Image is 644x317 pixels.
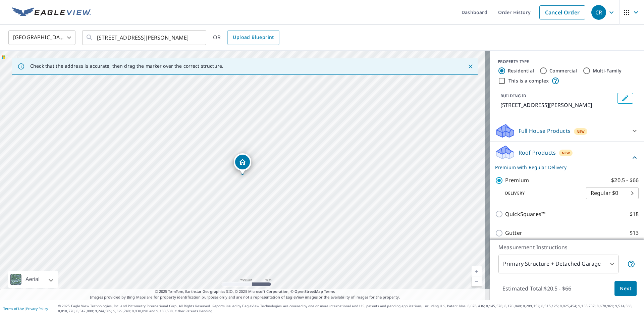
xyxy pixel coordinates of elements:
[630,210,639,218] p: $18
[500,101,614,109] p: [STREET_ADDRESS][PERSON_NAME]
[627,260,635,268] span: Your report will include the primary structure and a detached garage if one exists.
[611,176,639,184] p: $20.5 - $66
[630,229,639,237] p: $13
[58,304,641,314] p: © 2025 Eagle View Technologies, Inc. and Pictometry International Corp. All Rights Reserved. Repo...
[26,306,48,311] a: Privacy Policy
[508,77,549,84] label: This is a complex
[3,307,48,311] p: |
[497,281,577,296] p: Estimated Total: $20.5 - $66
[23,271,42,288] div: Aerial
[495,145,639,171] div: Roof ProductsNewPremium with Regular Delivery
[495,123,639,139] div: Full House ProductsNew
[8,28,75,47] div: [GEOGRAPHIC_DATA]
[234,153,251,174] div: Dropped pin, building 1, Residential property, 1712 Newberry St Saginaw, MI 48602
[620,284,631,293] span: Next
[472,266,482,276] a: Current Level 17, Zoom In
[3,306,24,311] a: Terms of Use
[12,7,91,17] img: EV Logo
[213,30,279,45] div: OR
[577,129,585,134] span: New
[539,5,585,19] a: Cancel Order
[498,243,635,251] p: Measurement Instructions
[614,281,637,296] button: Next
[294,289,323,294] a: OpenStreetMap
[472,276,482,286] a: Current Level 17, Zoom Out
[591,5,606,20] div: CR
[508,67,534,74] label: Residential
[498,59,636,65] div: PROPERTY TYPE
[519,149,556,157] p: Roof Products
[30,63,223,69] p: Check that the address is accurate, then drag the marker over the correct structure.
[97,28,193,47] input: Search by address or latitude-longitude
[562,150,570,156] span: New
[586,184,639,203] div: Regular $0
[500,93,526,99] p: BUILDING ID
[495,164,631,171] p: Premium with Regular Delivery
[155,289,335,295] span: © 2025 TomTom, Earthstar Geographics SIO, © 2025 Microsoft Corporation, ©
[505,176,529,184] p: Premium
[593,67,622,74] label: Multi-Family
[233,33,274,42] span: Upload Blueprint
[227,30,279,45] a: Upload Blueprint
[466,62,475,71] button: Close
[498,255,619,273] div: Primary Structure + Detached Garage
[505,210,545,218] p: QuickSquares™
[519,127,571,135] p: Full House Products
[505,229,522,237] p: Gutter
[324,289,335,294] a: Terms
[617,93,633,104] button: Edit building 1
[8,271,58,288] div: Aerial
[549,67,577,74] label: Commercial
[495,190,586,196] p: Delivery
